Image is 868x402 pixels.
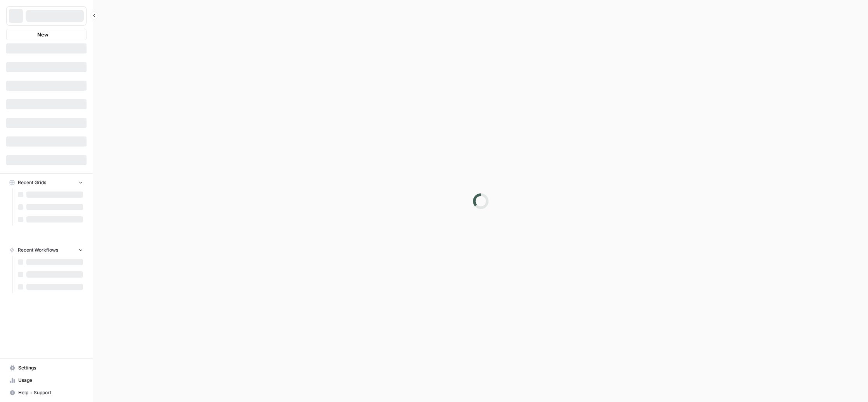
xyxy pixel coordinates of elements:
[37,31,49,38] span: New
[6,362,87,374] a: Settings
[6,177,87,188] button: Recent Grids
[6,244,87,256] button: Recent Workflows
[18,247,58,254] span: Recent Workflows
[6,386,87,399] button: Help + Support
[18,364,83,371] span: Settings
[6,374,87,386] a: Usage
[6,29,87,40] button: New
[18,389,83,396] span: Help + Support
[18,377,83,384] span: Usage
[18,179,46,186] span: Recent Grids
